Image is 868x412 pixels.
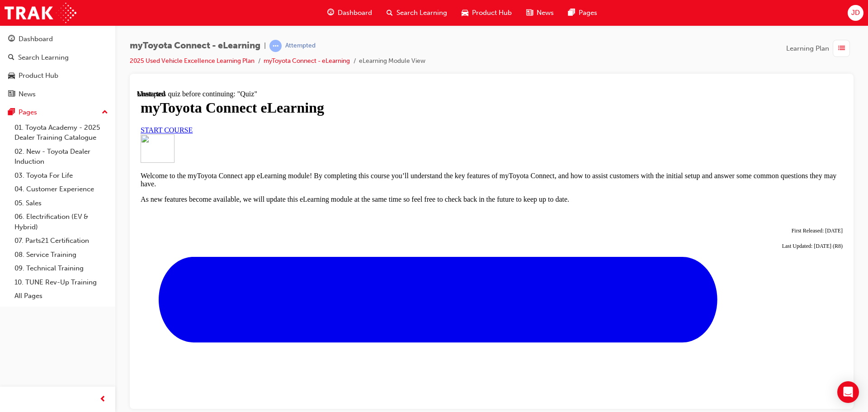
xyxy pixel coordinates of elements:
a: 04. Customer Experience [11,182,112,196]
button: Pages [4,104,112,121]
span: up-icon [102,107,108,118]
span: Search Learning [396,8,447,18]
img: Trak [5,3,76,23]
span: guage-icon [327,7,334,19]
a: 06. Electrification (EV & Hybrid) [11,210,112,234]
span: Dashboard [338,8,372,18]
span: | [264,41,266,51]
a: guage-iconDashboard [320,4,379,22]
span: Learning Plan [786,43,829,54]
a: News [4,86,112,103]
span: car-icon [462,7,468,19]
span: search-icon [387,7,393,19]
a: 01. Toyota Academy - 2025 Dealer Training Catalogue [11,121,112,145]
p: As new features become available, we will update this eLearning module at the same time so feel f... [4,105,706,114]
a: 08. Service Training [11,248,112,262]
span: list-icon [838,43,845,54]
span: learningRecordVerb_ATTEMPT-icon [269,40,282,52]
span: guage-icon [8,35,15,43]
p: Welcome to the myToyota Connect app eLearning module! By completing this course you’ll understand... [4,82,706,98]
a: 03. Toyota For Life [11,169,112,183]
div: Dashboard [19,34,53,44]
a: Search Learning [4,49,112,66]
span: First Released: [DATE] [655,137,706,144]
a: myToyota Connect - eLearning [264,57,350,65]
h1: myToyota Connect eLearning [4,9,706,26]
span: Product Hub [472,8,512,18]
a: 02. New - Toyota Dealer Induction [11,145,112,169]
span: prev-icon [99,394,106,405]
a: 09. Technical Training [11,261,112,275]
div: Search Learning [18,52,69,63]
a: 10. TUNE Rev-Up Training [11,275,112,289]
a: All Pages [11,289,112,303]
a: 2025 Used Vehicle Excellence Learning Plan [130,57,255,65]
div: Open Intercom Messenger [837,381,859,403]
a: search-iconSearch Learning [379,4,454,22]
span: search-icon [8,54,14,62]
span: pages-icon [568,7,575,19]
div: News [19,89,36,99]
span: Last Updated: [DATE] (R8) [645,153,706,159]
a: pages-iconPages [561,4,604,22]
span: News [537,8,554,18]
div: Product Hub [19,71,58,81]
a: 07. Parts21 Certification [11,234,112,248]
a: Dashboard [4,31,112,47]
li: eLearning Module View [359,56,425,66]
a: 05. Sales [11,196,112,210]
span: news-icon [8,90,15,99]
div: Attempted [285,42,316,50]
button: JD [848,5,863,21]
span: JD [851,8,860,18]
span: car-icon [8,72,15,80]
span: Pages [579,8,597,18]
a: START COURSE [4,36,56,44]
a: Product Hub [4,67,112,84]
span: news-icon [526,7,533,19]
a: car-iconProduct Hub [454,4,519,22]
a: news-iconNews [519,4,561,22]
button: DashboardSearch LearningProduct HubNews [4,29,112,104]
button: Learning Plan [786,40,854,57]
span: pages-icon [8,109,15,117]
div: Pages [19,107,37,118]
span: myToyota Connect - eLearning [130,41,260,51]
